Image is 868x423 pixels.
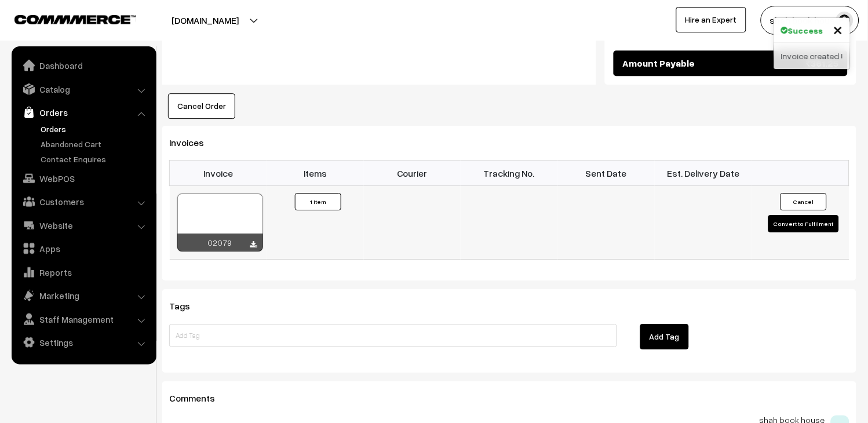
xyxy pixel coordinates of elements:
button: Close [833,20,843,38]
button: Add Tag [640,324,689,349]
a: Staff Management [14,309,152,330]
a: Orders [14,102,152,123]
a: Abandoned Cart [38,138,152,150]
a: COMMMERCE [14,12,116,25]
div: 02079 [177,234,263,251]
span: Comments [169,392,229,404]
a: Customers [14,191,152,212]
th: Invoice [170,161,267,186]
a: Orders [38,123,152,135]
button: [DOMAIN_NAME] [131,6,279,35]
input: Add Tag [169,324,617,347]
a: Settings [14,332,152,353]
strong: Success [788,24,823,37]
th: Courier [364,161,461,186]
a: Website [14,215,152,236]
span: Tags [169,300,204,312]
a: Dashboard [14,55,152,76]
a: Apps [14,238,152,259]
a: Contact Enquires [38,153,152,165]
span: Amount Payable [622,56,695,70]
span: × [833,18,843,39]
a: WebPOS [14,168,152,189]
th: Tracking No. [461,161,558,186]
button: shah book hous… [761,6,859,35]
a: Marketing [14,285,152,306]
a: Hire an Expert [676,7,746,32]
th: Est. Delivery Date [655,161,752,186]
th: Items [267,161,364,186]
a: Reports [14,262,152,283]
button: Cancel Order [168,93,235,119]
div: Invoice created ! [774,43,850,69]
button: Convert to Fulfilment [768,215,839,232]
button: Cancel [781,193,827,210]
a: Catalog [14,79,152,100]
span: Invoices [169,137,218,148]
img: user [836,12,854,29]
img: COMMMERCE [14,15,136,24]
button: 1 Item [295,193,341,210]
th: Sent Date [558,161,655,186]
